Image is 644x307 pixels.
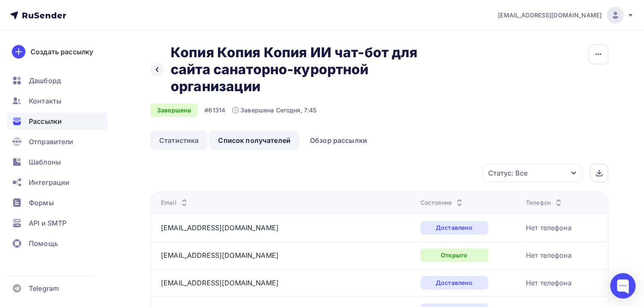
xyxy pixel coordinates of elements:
[29,96,61,106] span: Контакты
[29,157,61,167] span: Шаблоны
[7,194,108,211] a: Формы
[29,116,62,126] span: Рассылки
[161,251,279,260] a: [EMAIL_ADDRESS][DOMAIN_NAME]
[171,44,426,95] h2: Копия Копия Копия ИИ чат-бот для сайта санаторно-курортной организации
[30,47,93,57] div: Создать рассылку
[526,278,572,288] div: Нет телефона
[29,198,54,208] span: Формы
[7,92,108,109] a: Контакты
[7,133,108,150] a: Отправители
[7,153,108,170] a: Шаблоны
[420,221,488,234] div: Доставлено
[420,248,488,262] div: Открыто
[161,223,279,232] a: [EMAIL_ADDRESS][DOMAIN_NAME]
[161,198,189,207] div: Email
[29,283,59,293] span: Telegram
[29,177,69,187] span: Интеграции
[150,103,198,117] div: Завершена
[29,75,61,86] span: Дашборд
[232,106,316,114] div: Завершена Сегодня, 7:45
[526,223,572,233] div: Нет телефона
[420,198,464,207] div: Состояние
[482,164,583,182] button: Статус: Все
[526,250,572,260] div: Нет телефона
[7,72,108,89] a: Дашборд
[209,131,299,150] a: Список получателей
[526,198,564,207] div: Телефон
[488,168,528,178] div: Статус: Все
[498,7,634,24] a: [EMAIL_ADDRESS][DOMAIN_NAME]
[7,113,108,130] a: Рассылки
[29,238,58,248] span: Помощь
[161,279,279,287] a: [EMAIL_ADDRESS][DOMAIN_NAME]
[498,11,602,20] span: [EMAIL_ADDRESS][DOMAIN_NAME]
[205,106,225,114] div: #61314
[301,131,376,150] a: Обзор рассылки
[150,131,207,150] a: Статистика
[29,137,74,147] span: Отправители
[29,218,66,228] span: API и SMTP
[420,276,488,290] div: Доставлено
